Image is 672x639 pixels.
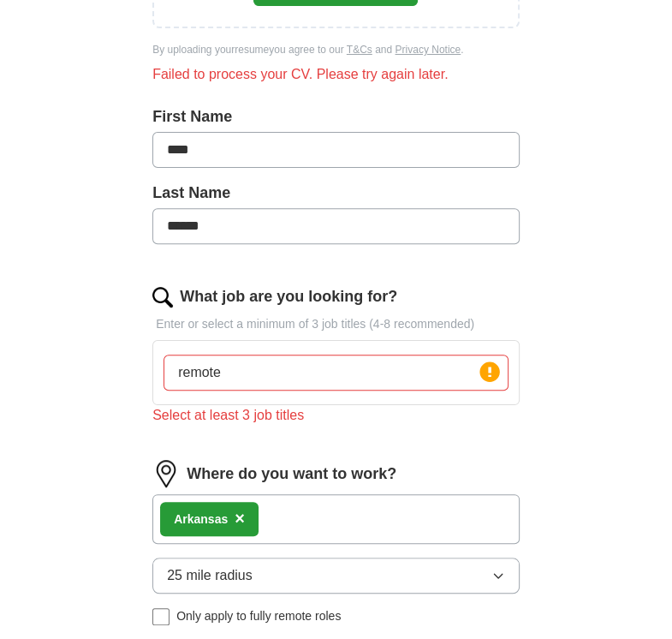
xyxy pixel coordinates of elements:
[152,315,520,333] p: Enter or select a minimum of 3 job titles (4-8 recommended)
[167,565,253,586] span: 25 mile radius
[152,105,520,128] label: First Name
[152,182,520,205] label: Last Name
[395,44,461,56] a: Privacy Notice
[152,287,173,308] img: search.png
[347,44,372,56] a: T&Cs
[176,607,341,625] span: Only apply to fully remote roles
[235,509,245,528] span: ×
[152,460,180,487] img: location.png
[164,355,508,391] input: Type a job title and press enter
[180,285,397,308] label: What job are you looking for?
[174,512,193,526] strong: Ark
[152,64,520,85] div: Failed to process your CV. Please try again later.
[174,511,228,529] div: ansas
[152,405,520,426] div: Select at least 3 job titles
[235,506,245,532] button: ×
[152,608,169,625] input: Only apply to fully remote roles
[152,42,520,57] div: By uploading your resume you agree to our and .
[152,558,520,594] button: 25 mile radius
[187,463,396,486] label: Where do you want to work?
